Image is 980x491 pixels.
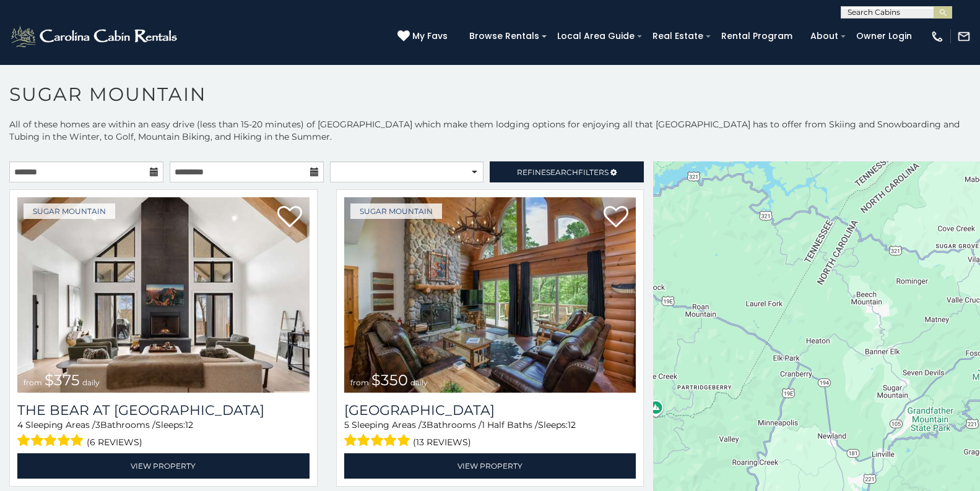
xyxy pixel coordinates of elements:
span: 3 [422,419,427,430]
a: View Property [344,453,636,479]
span: My Favs [412,30,448,43]
a: from $350 daily [344,197,636,393]
a: [GEOGRAPHIC_DATA] [344,402,636,419]
a: Add to favorites [604,205,628,231]
h3: Grouse Moor Lodge [344,402,636,419]
span: 3 [95,419,100,430]
span: $375 [45,371,80,389]
span: 5 [344,419,349,430]
span: 4 [17,419,23,430]
img: mail-regular-white.png [957,30,971,43]
a: My Favs [397,30,451,43]
span: from [350,378,369,387]
a: Owner Login [850,27,918,46]
a: Local Area Guide [551,27,641,46]
span: 1 Half Baths / [482,419,538,430]
img: White-1-2.png [9,24,181,49]
a: Sugar Mountain [24,203,115,219]
a: RefineSearchFilters [490,161,644,182]
a: View Property [17,453,310,479]
span: 12 [185,419,193,430]
a: Browse Rentals [463,27,545,46]
h3: The Bear At Sugar Mountain [17,402,310,419]
span: 12 [568,419,576,430]
img: 1714398141_thumbnail.jpeg [344,197,636,393]
span: from [24,378,42,387]
div: Sleeping Areas / Bathrooms / Sleeps: [17,419,310,450]
span: (6 reviews) [87,434,142,450]
span: Refine Filters [517,168,609,177]
a: from $375 daily [17,197,310,393]
span: $350 [371,371,408,389]
a: The Bear At [GEOGRAPHIC_DATA] [17,402,310,419]
img: phone-regular-white.png [930,30,944,43]
div: Sleeping Areas / Bathrooms / Sleeps: [344,419,636,450]
a: Sugar Mountain [350,203,442,219]
span: Search [546,168,578,177]
span: daily [82,378,100,387]
span: daily [410,378,428,387]
img: 1714387646_thumbnail.jpeg [17,197,310,393]
span: (13 reviews) [413,434,471,450]
a: About [804,27,844,46]
a: Rental Program [715,27,799,46]
a: Add to favorites [277,205,302,231]
a: Real Estate [646,27,709,46]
